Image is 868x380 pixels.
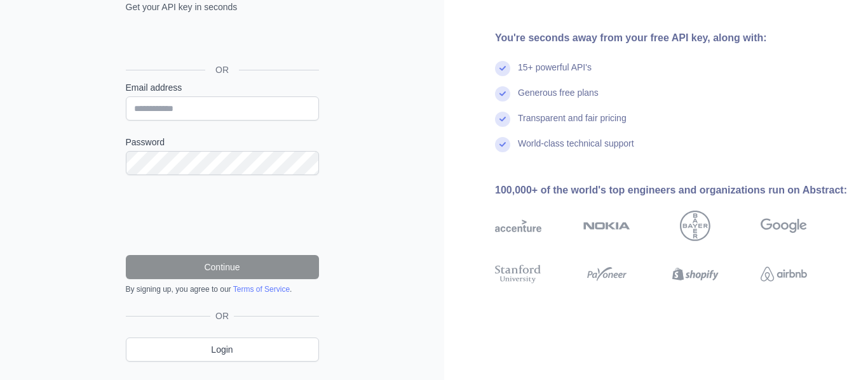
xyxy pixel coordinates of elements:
label: Password [126,136,319,148]
iframe: reCAPTCHA [126,190,319,240]
div: Transparent and fair pricing [518,112,627,137]
div: Generous free plans [518,86,599,112]
iframe: Sign in with Google Button [119,27,323,55]
img: airbnb [761,263,807,286]
img: payoneer [583,263,630,286]
img: shopify [672,263,719,286]
div: World-class technical support [518,137,634,162]
a: Login [126,337,319,362]
img: check mark [495,137,510,152]
img: check mark [495,61,510,76]
img: accenture [495,211,541,241]
img: check mark [495,86,510,102]
span: OR [210,310,234,322]
p: Get your API key in seconds [126,1,319,13]
img: check mark [495,112,510,127]
img: bayer [680,211,710,241]
button: Continue [126,255,319,279]
div: By signing up, you agree to our . [126,284,319,294]
div: 100,000+ of the world's top engineers and organizations run on Abstract: [495,183,848,198]
div: You're seconds away from your free API key, along with: [495,30,848,46]
a: Terms of Service [233,285,290,294]
label: Email address [126,81,319,94]
img: stanford university [495,263,541,286]
span: OR [205,63,239,76]
img: google [761,211,807,241]
div: 15+ powerful API's [518,61,592,86]
img: nokia [583,211,630,241]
